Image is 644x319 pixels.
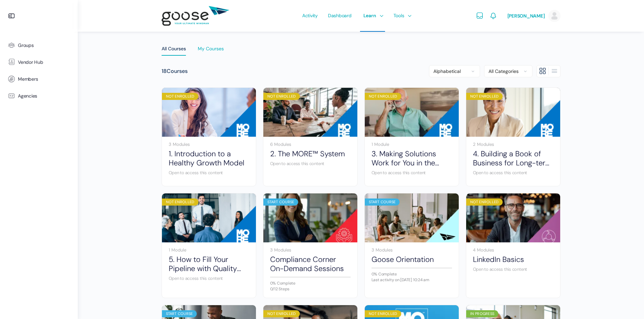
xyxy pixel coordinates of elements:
div: Not Enrolled [162,93,199,100]
div: Last activity on [DATE] 10:24 am [372,278,452,282]
div: 6 Modules [270,142,351,147]
div: 4 Modules [473,248,553,252]
div: Not Enrolled [365,93,402,100]
div: Open to access this content [270,161,351,167]
a: Start Course [365,193,459,242]
div: Open to access this content [473,170,553,176]
div: Start Course [365,198,400,206]
div: 3 Modules [169,142,249,147]
div: 0% Complete [270,281,351,285]
div: All Courses [162,46,186,56]
a: Compliance Corner On-Demand Sessions [270,255,351,273]
div: Not Enrolled [365,310,402,317]
span: [PERSON_NAME] [507,13,545,19]
a: Not Enrolled [162,88,256,137]
div: Open to access this content [169,170,249,176]
a: Not Enrolled [466,193,560,242]
a: 2. The MORE™ System [270,149,351,158]
div: Start Course [162,310,197,317]
div: Courses [162,68,188,75]
div: Not Enrolled [466,198,503,206]
iframe: Chat Widget [610,287,644,319]
div: Open to access this content [372,170,452,176]
div: Open to access this content [169,275,249,282]
div: 3 Modules [372,248,452,252]
a: Not Enrolled [365,88,459,137]
a: LinkedIn Basics [473,255,553,264]
span: Members [18,76,38,82]
a: Groups [3,37,74,54]
a: Goose Orientation [372,255,452,264]
div: 3 Modules [270,248,351,252]
div: Open to access this content [473,266,553,272]
a: Start Course [263,193,357,242]
a: 4. Building a Book of Business for Long-term Growth [473,149,553,168]
div: Start Course [263,198,299,206]
div: Not Enrolled [263,93,300,100]
div: 1 Module [169,248,249,252]
span: Vendor Hub [18,59,43,65]
div: Not Enrolled [162,198,199,206]
a: Agencies [3,87,74,104]
div: Not Enrolled [466,93,503,100]
div: My Courses [198,46,224,56]
a: Not Enrolled [466,88,560,137]
span: Agencies [18,93,37,99]
div: In Progress [466,310,499,317]
div: 1 Module [372,142,452,147]
span: Groups [18,43,34,48]
div: Members directory secondary navigation [429,65,560,77]
a: All Courses [162,41,186,57]
a: 3. Making Solutions Work for You in the Sales Process [372,149,452,168]
span: 18 [162,68,167,75]
a: 1. Introduction to a Healthy Growth Model [169,149,249,168]
a: Vendor Hub [3,54,74,71]
div: 0/12 Steps [270,287,351,291]
a: Not Enrolled [162,193,256,242]
a: 5. How to Fill Your Pipeline with Quality Prospects [169,255,249,273]
div: Not Enrolled [263,310,300,317]
a: Members [3,71,74,87]
a: Not Enrolled [263,88,357,137]
div: 2 Modules [473,142,553,147]
a: My Courses [198,41,224,57]
div: 0% Complete [372,272,452,276]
